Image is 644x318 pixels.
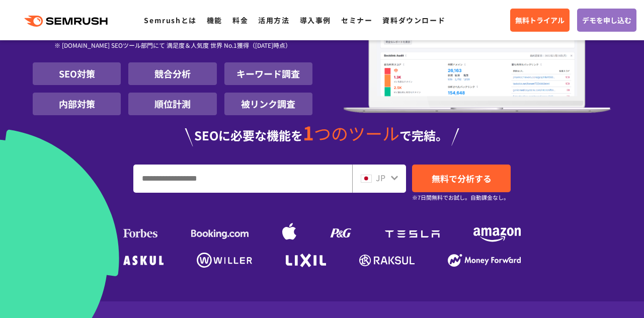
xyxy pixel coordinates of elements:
a: 活用方法 [258,15,289,25]
a: 無料トライアル [510,9,570,32]
span: JP [376,172,385,184]
span: つのツール [314,121,399,145]
a: デモを申し込む [577,9,636,32]
li: 内部対策 [33,93,121,115]
span: で完結。 [399,126,448,144]
a: 料金 [232,15,248,25]
span: 無料で分析する [432,172,492,185]
input: URL、キーワードを入力してください [134,165,352,192]
a: 資料ダウンロード [382,15,445,25]
a: Semrushとは [144,15,196,25]
li: 被リンク調査 [224,93,312,115]
div: SEOに必要な機能を [33,123,611,146]
a: 無料で分析する [412,165,511,192]
a: 機能 [207,15,222,25]
li: 競合分析 [128,62,216,85]
li: SEO対策 [33,62,121,85]
a: 導入事例 [300,15,331,25]
a: セミナー [341,15,372,25]
small: ※7日間無料でお試し。自動課金なし。 [412,193,509,202]
div: ※ [DOMAIN_NAME] SEOツール部門にて 満足度＆人気度 世界 No.1獲得（[DATE]時点） [33,30,312,62]
li: 順位計測 [128,93,216,115]
span: 無料トライアル [515,15,565,26]
span: 1 [303,119,314,146]
span: デモを申し込む [582,15,631,26]
li: キーワード調査 [224,62,312,85]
